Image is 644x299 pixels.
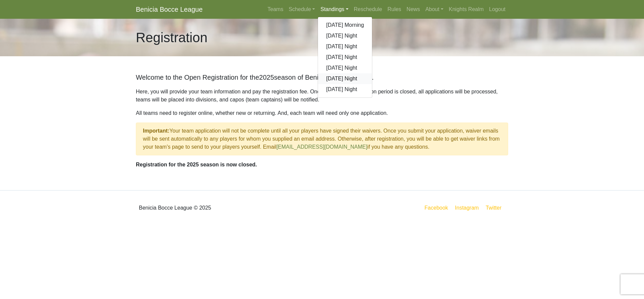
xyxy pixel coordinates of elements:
a: Reschedule [351,3,385,16]
strong: Registration for the 2025 season is now closed. [136,162,257,167]
a: [DATE] Night [318,30,372,41]
h1: Registration [136,29,207,46]
div: Benicia Bocce League © 2025 [131,196,322,220]
a: Benicia Bocce League [136,3,203,16]
a: [DATE] Night [318,63,372,73]
a: Twitter [484,204,507,212]
a: [DATE] Night [318,41,372,52]
a: Teams [265,3,286,16]
a: Facebook [423,204,449,212]
p: Here, you will provide your team information and pay the registration fee. Once the Open Registra... [136,88,508,104]
a: Knights Realm [446,3,486,16]
a: About [423,3,446,16]
a: News [404,3,423,16]
a: Standings [318,3,351,16]
a: Instagram [453,204,480,212]
a: Logout [486,3,508,16]
div: Your team application will not be complete until all your players have signed their waivers. Once... [136,123,508,155]
div: Standings [318,17,372,98]
strong: 2025 [259,74,274,81]
p: Welcome to the Open Registration for the season of Benicia Bocce League. [136,72,508,82]
a: [DATE] Night [318,73,372,84]
p: All teams need to register online, whether new or returning. And, each team will need only one ap... [136,109,508,117]
a: [DATE] Morning [318,20,372,30]
strong: Important: [143,128,169,134]
a: [DATE] Night [318,52,372,63]
a: Schedule [286,3,318,16]
a: Rules [385,3,404,16]
a: [DATE] Night [318,84,372,95]
a: [EMAIL_ADDRESS][DOMAIN_NAME] [276,144,367,150]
